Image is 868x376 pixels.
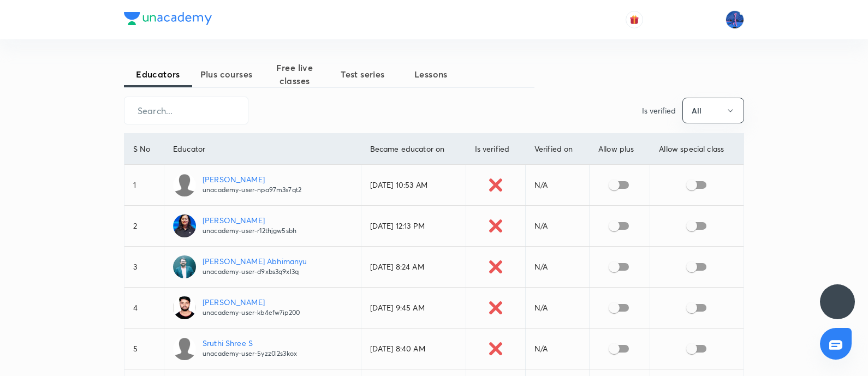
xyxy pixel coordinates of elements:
span: Free live classes [260,61,329,87]
td: [DATE] 10:53 AM [361,165,466,206]
img: Company Logo [124,12,212,25]
a: [PERSON_NAME]unacademy-user-kb4efw7ip200 [173,296,352,319]
td: N/A [525,206,589,247]
img: ttu [831,295,844,308]
p: unacademy-user-5yzz0l2s3kox [203,349,297,359]
td: N/A [525,247,589,288]
p: [PERSON_NAME] Abhimanyu [203,255,307,267]
p: Sruthi Shree S [203,337,297,349]
td: [DATE] 12:13 PM [361,206,466,247]
td: 2 [124,206,164,247]
td: 1 [124,165,164,206]
a: [PERSON_NAME] Abhimanyuunacademy-user-d9xbs3q9xl3q [173,255,352,278]
button: avatar [626,11,643,28]
th: Educator [164,134,361,165]
button: All [682,98,744,123]
td: N/A [525,288,589,329]
span: Educators [124,68,192,81]
td: [DATE] 9:45 AM [361,288,466,329]
p: unacademy-user-npa97m3s7qt2 [203,185,301,195]
th: Allow plus [589,134,650,165]
a: Company Logo [124,12,212,28]
img: avatar [629,15,639,25]
td: N/A [525,165,589,206]
td: 4 [124,288,164,329]
p: unacademy-user-r12thjgw5sbh [203,226,296,236]
p: unacademy-user-d9xbs3q9xl3q [203,267,307,277]
td: [DATE] 8:40 AM [361,329,466,369]
td: [DATE] 8:24 AM [361,247,466,288]
th: Verified on [525,134,589,165]
p: [PERSON_NAME] [203,296,300,308]
span: Test series [329,68,397,81]
span: Plus courses [192,68,260,81]
input: Search... [124,97,248,124]
a: Sruthi Shree Sunacademy-user-5yzz0l2s3kox [173,337,352,360]
th: Is verified [466,134,525,165]
a: [PERSON_NAME]unacademy-user-npa97m3s7qt2 [173,174,352,196]
p: [PERSON_NAME] [203,174,301,185]
td: N/A [525,329,589,369]
th: S No [124,134,164,165]
td: 5 [124,329,164,369]
th: Allow special class [650,134,744,165]
th: Became educator on [361,134,466,165]
a: [PERSON_NAME]unacademy-user-r12thjgw5sbh [173,214,352,237]
td: 3 [124,247,164,288]
img: Mahesh Bhat [726,10,744,29]
p: Is verified [642,105,676,116]
span: Lessons [397,68,465,81]
p: unacademy-user-kb4efw7ip200 [203,308,300,318]
p: [PERSON_NAME] [203,214,296,226]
